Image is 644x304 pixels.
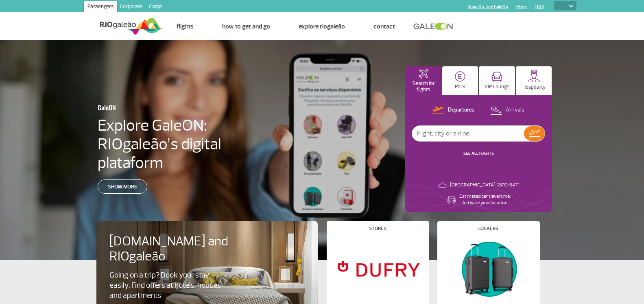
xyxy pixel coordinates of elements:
[485,84,509,90] p: VIP Lounge
[461,150,496,157] button: SEE ALL FLIGHTS
[98,99,234,116] h3: GaleON
[488,105,527,116] button: Arrivals
[222,22,270,31] a: How to get and go
[479,66,515,95] button: VIP Lounge
[412,126,524,141] input: Flight, city or airline
[448,106,474,114] p: Departures
[455,84,465,90] p: Park
[146,1,165,14] a: Cargo
[506,106,524,114] p: Arrivals
[455,71,465,82] img: carParkingHome.svg
[491,72,502,82] img: vipRoom.svg
[522,84,546,90] p: Hospitality
[535,4,544,9] a: RQS
[442,66,478,95] button: Park
[516,4,527,9] a: Press
[84,1,117,14] a: Passengers
[373,22,395,31] a: Contact
[109,270,225,301] p: Going on a trip? Book your stay easily. Find offers at hotels, houses and apartments
[444,237,533,300] img: Lockers
[98,116,273,172] h4: Explore GaleON: RIOgaleão’s digital plataform
[333,237,422,300] img: Stores
[450,182,519,188] p: [GEOGRAPHIC_DATA]: 29°C/84°F
[177,22,194,31] a: Flights
[528,70,540,82] img: hospitality.svg
[478,226,498,231] h4: Lockers
[117,1,146,14] a: Corporate
[459,193,511,206] p: Estimated car travel time: Activate your location
[109,234,239,264] h4: [DOMAIN_NAME] and RIOgaleão
[419,69,428,79] img: airplaneHomeActive.svg
[516,66,552,95] button: Hospitality
[405,66,441,95] button: Search for flights
[98,179,147,194] a: Show more
[369,226,386,231] h4: Stores
[299,22,345,31] a: Explore RIOgaleão
[463,151,494,156] a: SEE ALL FLIGHTS
[109,234,305,301] a: [DOMAIN_NAME] and RIOgaleãoGoing on a trip? Book your stay easily. Find offers at hotels, houses ...
[409,81,437,93] p: Search for flights
[430,105,477,116] button: Departures
[467,4,508,9] a: Shop On-line GaleOn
